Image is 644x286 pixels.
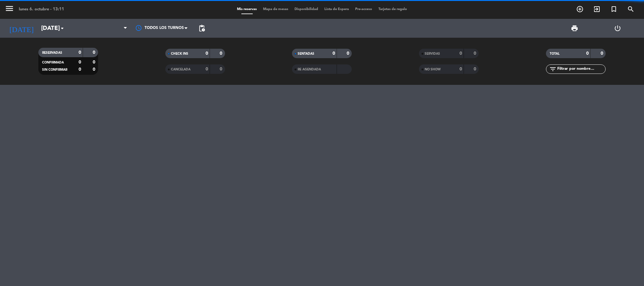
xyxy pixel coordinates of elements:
strong: 0 [79,67,81,72]
strong: 0 [93,60,96,64]
strong: 0 [474,67,477,71]
button: menu [5,4,14,15]
strong: 0 [347,51,350,56]
span: Mis reservas [234,8,260,11]
strong: 0 [586,51,589,56]
strong: 0 [601,51,604,56]
div: LOG OUT [596,19,639,38]
strong: 0 [460,67,462,71]
i: search [627,5,635,13]
strong: 0 [460,51,462,56]
span: RE AGENDADA [298,68,321,71]
strong: 0 [79,60,81,64]
strong: 0 [206,51,208,56]
span: Pre-acceso [352,8,375,11]
i: turned_in_not [610,5,618,13]
span: CHECK INS [171,52,188,55]
span: pending_actions [198,25,206,32]
span: CANCELADA [171,68,190,71]
i: arrow_drop_down [58,25,66,32]
strong: 0 [220,67,223,71]
i: menu [5,4,14,13]
strong: 0 [474,51,477,56]
div: lunes 6. octubre - 13:11 [19,6,64,13]
strong: 0 [206,67,208,71]
span: Lista de Espera [321,8,352,11]
span: SIN CONFIRMAR [42,68,67,71]
span: Disponibilidad [291,8,321,11]
input: Filtrar por nombre... [557,66,605,73]
span: NO SHOW [425,68,441,71]
span: SERVIDAS [425,52,440,55]
strong: 0 [333,51,335,56]
i: power_settings_new [614,25,621,32]
i: exit_to_app [593,5,601,13]
span: SENTADAS [298,52,314,55]
strong: 0 [93,67,96,72]
strong: 0 [93,50,96,55]
strong: 0 [220,51,223,56]
i: [DATE] [5,21,38,35]
span: RESERVADAS [42,51,62,54]
i: filter_list [549,65,557,73]
span: print [571,25,578,32]
i: add_circle_outline [576,5,584,13]
strong: 0 [79,50,81,55]
span: Mapa de mesas [260,8,291,11]
span: TOTAL [550,52,559,55]
span: Tarjetas de regalo [375,8,410,11]
span: CONFIRMADA [42,61,64,64]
